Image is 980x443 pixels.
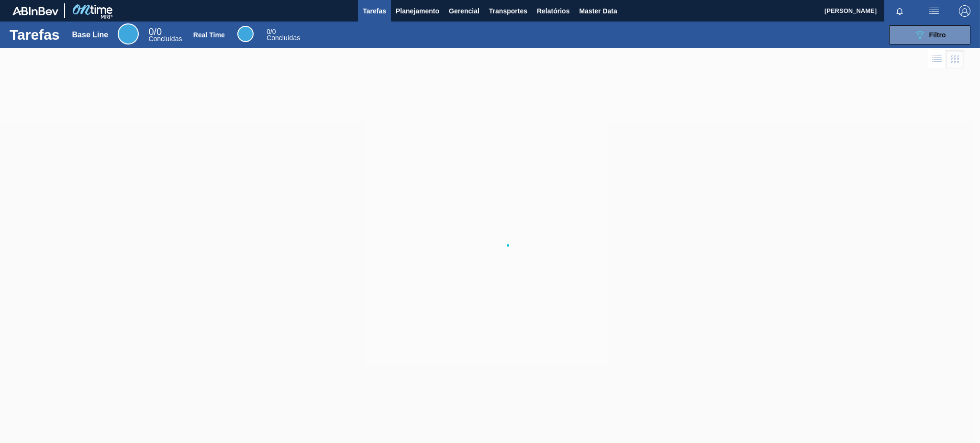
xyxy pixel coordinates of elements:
span: Relatórios [537,5,569,17]
span: Concluídas [267,34,300,42]
button: Filtro [889,25,970,44]
span: Tarefas [363,5,386,17]
div: Base Line [148,28,182,42]
div: Real Time [267,29,300,41]
img: TNhmsLtSVTkK8tSr43FrP2fwEKptu5GPRR3wAAAABJRU5ErkJggg== [12,7,58,15]
span: / 0 [148,26,162,37]
div: Real Time [237,26,254,42]
div: Base Line [118,23,139,44]
span: Transportes [489,5,527,17]
div: Base Line [72,31,109,39]
h1: Tarefas [10,29,60,40]
span: / 0 [267,28,276,35]
span: Concluídas [148,35,182,43]
img: userActions [928,5,940,17]
span: Filtro [929,31,946,39]
div: Real Time [193,31,225,39]
span: Gerencial [449,5,479,17]
span: 0 [267,28,270,35]
img: Logout [959,5,970,17]
span: Master Data [579,5,617,17]
span: Planejamento [396,5,439,17]
span: 0 [148,26,154,37]
button: Notificações [884,4,915,18]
